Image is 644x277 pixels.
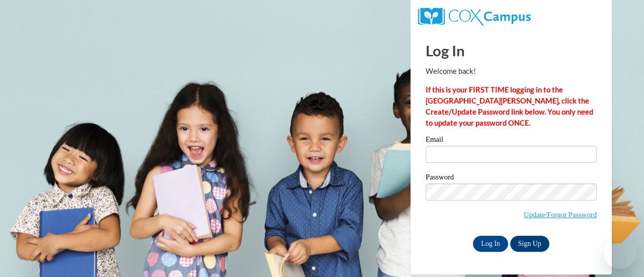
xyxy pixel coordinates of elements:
p: Welcome back! [426,66,597,77]
a: Update/Forgot Password [524,211,597,219]
img: COX Campus [418,8,531,26]
strong: If this is your FIRST TIME logging in to the [GEOGRAPHIC_DATA][PERSON_NAME], click the Create/Upd... [426,85,593,127]
a: Sign Up [510,236,549,252]
input: Log In [473,236,508,252]
label: Password [426,173,597,183]
label: Email [426,136,597,146]
iframe: Button to launch messaging window [604,237,636,269]
h1: Log In [426,40,597,61]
